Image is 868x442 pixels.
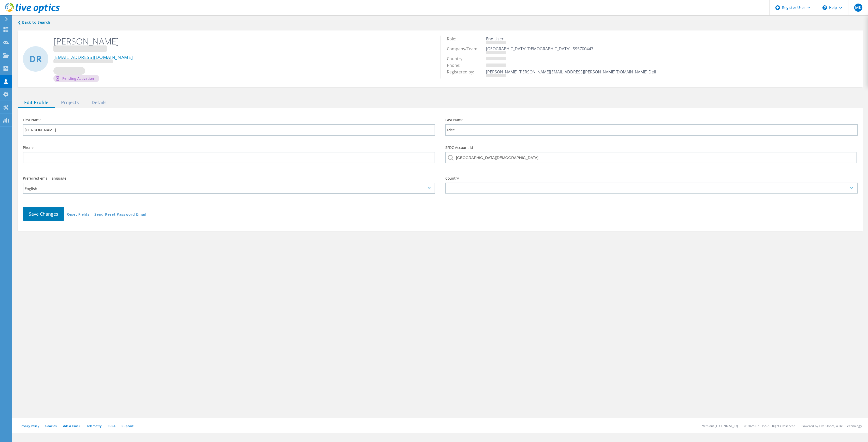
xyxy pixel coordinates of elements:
[702,424,738,428] li: Version: [TECHNICAL_ID]
[822,5,827,10] svg: \n
[85,98,113,108] div: Details
[855,6,861,10] span: MK
[447,62,465,68] span: Phone:
[30,55,42,64] span: DR
[23,146,435,149] label: Phone
[18,98,55,108] div: Edit Profile
[23,207,64,221] button: Save Changes
[63,424,80,428] a: Ads & Email
[53,55,133,64] a: [EMAIL_ADDRESS][DOMAIN_NAME]
[485,36,657,45] td: End User
[55,98,85,108] div: Projects
[485,69,657,78] td: [PERSON_NAME] [PERSON_NAME][EMAIL_ADDRESS][PERSON_NAME][DOMAIN_NAME] Dell
[122,424,134,428] a: Support
[447,69,479,75] span: Registered by:
[23,118,435,122] label: First Name
[18,19,50,25] a: Back to search
[447,36,461,42] span: Role:
[445,118,858,122] label: Last Name
[53,75,99,82] div: Pending Activation
[53,36,433,53] h2: [PERSON_NAME]
[45,424,57,428] a: Cookies
[486,46,598,52] span: [GEOGRAPHIC_DATA][DEMOGRAPHIC_DATA] -595700447
[447,46,483,52] span: Company/Team:
[801,424,862,428] li: Powered by Live Optics, a Dell Technology
[108,424,115,428] a: EULA
[29,211,58,217] span: Save Changes
[445,177,858,180] label: Country
[23,177,435,180] label: Preferred email language
[94,213,146,217] a: Send Reset Password Email
[744,424,795,428] li: © 2025 Dell Inc. All Rights Reserved
[86,424,101,428] a: Telemetry
[67,213,89,217] a: Reset Fields
[20,424,39,428] a: Privacy Policy
[445,146,858,149] label: SFDC Account Id
[5,11,60,14] a: Live Optics Dashboard
[447,56,468,61] span: Country:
